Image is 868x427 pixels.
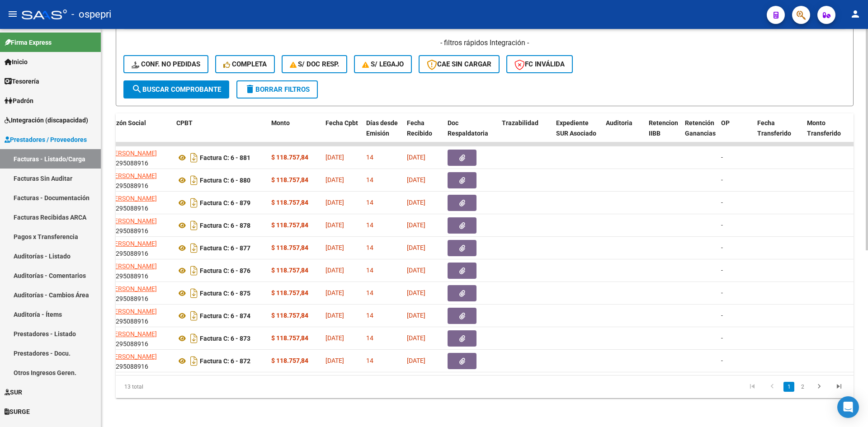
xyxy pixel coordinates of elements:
[782,379,796,394] li: page 1
[271,119,290,127] span: Monto
[754,113,803,153] datatable-header-cell: Fecha Transferido
[721,312,723,319] span: -
[721,176,723,183] span: -
[721,221,723,229] span: -
[366,312,373,319] span: 14
[271,289,308,296] strong: $ 118.757,84
[325,199,344,206] span: [DATE]
[108,329,169,348] div: 20295088916
[108,261,169,280] div: 20295088916
[744,382,761,392] a: go to first page
[123,80,229,99] button: Buscar Comprobante
[271,154,308,161] strong: $ 118.757,84
[649,119,678,137] span: Retencion IIBB
[71,5,111,24] span: - ospepri
[514,60,565,68] span: FC Inválida
[200,267,250,274] strong: Factura C: 6 - 876
[325,357,344,364] span: [DATE]
[108,148,169,167] div: 20295088916
[850,9,861,19] mat-icon: person
[721,154,723,161] span: -
[108,352,169,371] div: 20295088916
[427,60,491,68] span: CAE SIN CARGAR
[363,113,403,153] datatable-header-cell: Días desde Emisión
[407,199,425,206] span: [DATE]
[407,221,425,229] span: [DATE]
[602,113,645,153] datatable-header-cell: Auditoria
[407,119,432,137] span: Fecha Recibido
[188,309,200,323] i: Descargar documento
[200,244,250,252] strong: Factura C: 6 - 877
[837,396,859,418] div: Open Intercom Messenger
[236,80,318,99] button: Borrar Filtros
[108,308,157,315] span: [PERSON_NAME]
[325,119,358,127] span: Fecha Cpbt
[5,135,87,145] span: Prestadores / Proveedores
[282,55,348,73] button: S/ Doc Resp.
[419,55,500,73] button: CAE SIN CARGAR
[325,154,344,161] span: [DATE]
[108,150,157,157] span: [PERSON_NAME]
[108,285,157,292] span: [PERSON_NAME]
[271,334,308,342] strong: $ 118.757,84
[188,354,200,368] i: Descargar documento
[366,176,373,183] span: 14
[498,113,552,153] datatable-header-cell: Trazabilidad
[717,113,754,153] datatable-header-cell: OP
[271,267,308,274] strong: $ 118.757,84
[5,38,52,47] span: Firma Express
[807,119,841,137] span: Monto Transferido
[223,60,267,68] span: Completa
[366,221,373,229] span: 14
[803,113,853,153] datatable-header-cell: Monto Transferido
[188,196,200,210] i: Descargar documento
[200,222,250,229] strong: Factura C: 6 - 878
[721,289,723,296] span: -
[325,176,344,183] span: [DATE]
[322,113,363,153] datatable-header-cell: Fecha Cpbt
[797,382,808,392] a: 2
[403,113,444,153] datatable-header-cell: Fecha Recibido
[5,407,30,417] span: SURGE
[5,115,88,125] span: Integración (discapacidad)
[271,199,308,206] strong: $ 118.757,84
[108,171,169,190] div: 20295088916
[271,221,308,229] strong: $ 118.757,84
[366,289,373,296] span: 14
[7,9,18,19] mat-icon: menu
[108,195,157,202] span: [PERSON_NAME]
[366,357,373,364] span: 14
[188,331,200,346] i: Descargar documento
[721,357,723,364] span: -
[502,119,538,127] span: Trazabilidad
[5,57,28,67] span: Inicio
[271,176,308,183] strong: $ 118.757,84
[407,312,425,319] span: [DATE]
[108,172,157,179] span: [PERSON_NAME]
[325,267,344,274] span: [DATE]
[108,216,169,235] div: 20295088916
[108,284,169,303] div: 20295088916
[366,119,398,137] span: Días desde Emisión
[325,289,344,296] span: [DATE]
[188,173,200,188] i: Descargar documento
[721,244,723,251] span: -
[366,154,373,161] span: 14
[362,60,404,68] span: S/ legajo
[407,244,425,251] span: [DATE]
[200,312,250,319] strong: Factura C: 6 - 874
[200,357,250,365] strong: Factura C: 6 - 872
[366,199,373,206] span: 14
[783,382,794,392] a: 1
[325,312,344,319] span: [DATE]
[108,353,157,360] span: [PERSON_NAME]
[606,119,632,127] span: Auditoria
[188,263,200,278] i: Descargar documento
[108,217,157,225] span: [PERSON_NAME]
[132,84,142,94] mat-icon: search
[188,286,200,300] i: Descargar documento
[200,335,250,342] strong: Factura C: 6 - 873
[444,113,498,153] datatable-header-cell: Doc Respaldatoria
[757,119,791,137] span: Fecha Transferido
[132,60,200,68] span: Conf. no pedidas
